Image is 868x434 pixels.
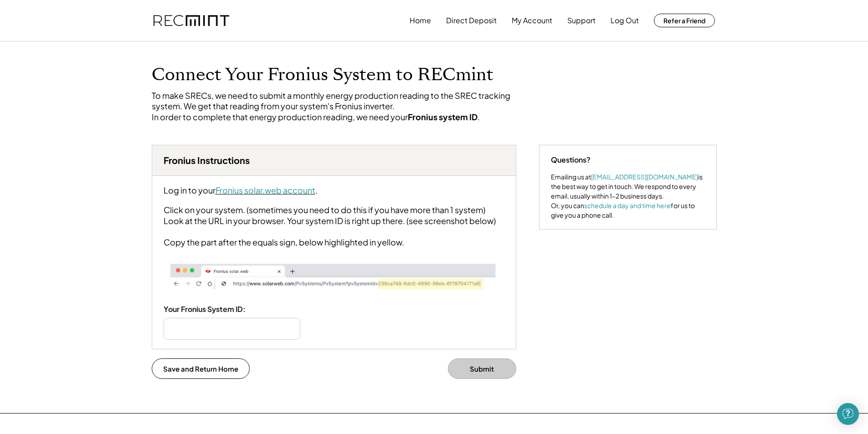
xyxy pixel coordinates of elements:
[152,90,525,122] div: To make SRECs, we need to submit a monthly energy production reading to the SREC tracking system....
[551,172,705,220] div: Emailing us at is the best way to get in touch. We respond to every email, usually within 1-2 bus...
[584,201,671,209] a: schedule a day and time here
[837,403,859,425] div: Open Intercom Messenger
[164,154,250,166] h3: Fronius Instructions
[152,64,525,86] h1: Connect Your Fronius System to RECmint
[164,305,255,314] div: Your Fronius System ID:
[551,154,591,165] div: Questions?
[154,15,229,26] img: recmint-logotype%403x.png
[611,11,639,30] button: Log Out
[410,11,431,30] button: Home
[512,11,552,30] button: My Account
[448,358,516,379] button: Submit
[446,11,497,30] button: Direct Deposit
[408,112,478,122] strong: Fronius system ID
[164,256,504,296] img: Screen%2BShot%2B2022-05-13%2Bat%2B15.02.45.png
[567,11,596,30] button: Support
[216,185,315,195] a: Fronius solar.web account
[152,358,250,379] button: Save and Return Home
[164,204,496,247] div: Click on your system. (sometimes you need to do this if you have more than 1 system) Look at the ...
[591,173,698,181] a: [EMAIL_ADDRESS][DOMAIN_NAME]
[164,185,318,195] div: Log in to your .
[654,14,715,27] button: Refer a Friend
